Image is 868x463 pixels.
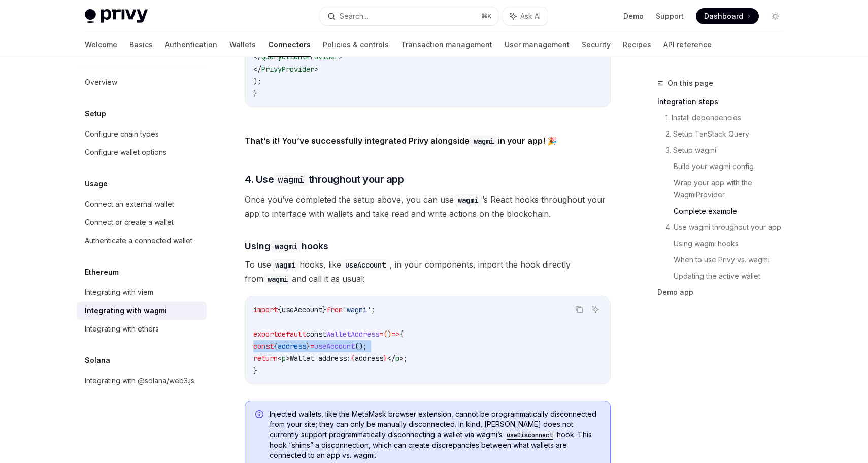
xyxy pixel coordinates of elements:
[263,274,292,285] code: wagmi
[268,32,311,57] a: Connectors
[343,305,371,314] span: 'wagmi'
[263,274,292,284] a: wagmi
[85,9,148,23] img: light logo
[85,178,108,190] h5: Usage
[665,142,791,158] a: 3. Setup wagmi
[245,172,404,186] span: 4. Use throughout your app
[245,136,557,146] strong: That’s it! You’ve successfully integrated Privy alongside in your app! 🎉
[674,175,791,203] a: Wrap your app with the WagmiProvider
[77,213,207,231] a: Connect or create a wallet
[383,329,391,339] span: ()
[77,231,207,250] a: Authenticate a connected wallet
[623,11,644,21] a: Demo
[399,329,404,339] span: {
[573,303,586,316] button: Copy the contents from the code block
[704,11,743,21] span: Dashboard
[503,430,557,440] code: useDisconnect
[253,366,257,375] span: }
[85,76,117,88] div: Overview
[85,323,159,335] div: Integrating with ethers
[253,329,278,339] span: export
[253,64,261,74] span: </
[696,8,759,24] a: Dashboard
[290,354,351,363] span: Wallet address:
[253,52,261,61] span: </
[278,329,306,339] span: default
[657,93,791,110] a: Integration steps
[391,329,399,339] span: =>
[85,108,106,120] h5: Setup
[77,195,207,213] a: Connect an external wallet
[505,32,570,57] a: User management
[341,259,390,270] a: useAccount
[286,354,290,363] span: >
[278,305,282,314] span: {
[395,354,399,363] span: p
[85,354,110,367] h5: Solana
[404,354,408,363] span: ;
[85,266,119,278] h5: Ethereum
[665,110,791,126] a: 1. Install dependencies
[674,252,791,268] a: When to use Privy vs. wagmi
[470,136,498,146] a: wagmi
[623,32,651,57] a: Recipes
[77,320,207,338] a: Integrating with ethers
[314,64,318,74] span: >
[582,32,611,57] a: Security
[245,239,328,253] span: Using hooks
[306,329,326,339] span: const
[253,305,278,314] span: import
[387,354,395,363] span: </
[339,52,343,61] span: >
[253,342,274,351] span: const
[503,7,548,25] button: Ask AI
[306,342,310,351] span: }
[454,194,482,206] code: wagmi
[85,216,174,228] div: Connect or create a wallet
[663,32,712,57] a: API reference
[470,136,498,147] code: wagmi
[85,198,174,210] div: Connect an external wallet
[326,329,379,339] span: WalletAddress
[129,32,153,57] a: Basics
[261,64,314,74] span: PrivyProvider
[77,283,207,302] a: Integrating with viem
[310,342,314,351] span: =
[77,125,207,143] a: Configure chain types
[270,409,600,460] span: Injected wallets, like the MetaMask browser extension, cannot be programmatically disconnected fr...
[322,305,326,314] span: }
[245,192,611,221] span: Once you’ve completed the setup above, you can use ’s React hooks throughout your app to interfac...
[589,303,602,316] button: Ask AI
[271,240,302,253] code: wagmi
[323,32,389,57] a: Policies & controls
[253,77,261,86] span: );
[767,8,783,24] button: Toggle dark mode
[282,305,322,314] span: useAccount
[520,11,541,21] span: Ask AI
[282,354,286,363] span: p
[454,194,482,205] a: wagmi
[326,305,343,314] span: from
[271,259,299,271] code: wagmi
[85,32,117,57] a: Welcome
[657,284,791,301] a: Demo app
[245,257,611,286] span: To use hooks, like , in your components, import the hook directly from and call it as usual:
[77,302,207,320] a: Integrating with wagmi
[674,236,791,252] a: Using wagmi hooks
[401,32,492,57] a: Transaction management
[314,342,355,351] span: useAccount
[383,354,387,363] span: }
[503,430,557,439] a: useDisconnect
[255,410,265,420] svg: Info
[77,143,207,161] a: Configure wallet options
[85,128,159,140] div: Configure chain types
[274,342,278,351] span: {
[371,305,375,314] span: ;
[355,342,367,351] span: ();
[253,89,257,98] span: }
[85,286,153,299] div: Integrating with viem
[674,203,791,219] a: Complete example
[656,11,684,21] a: Support
[278,354,282,363] span: <
[320,7,498,25] button: Search...⌘K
